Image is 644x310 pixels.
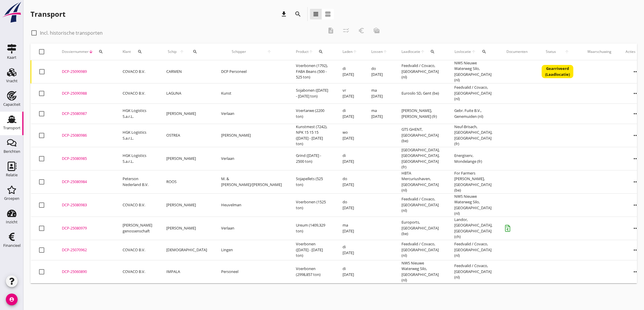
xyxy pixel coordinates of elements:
div: Waarschuwing [587,49,611,54]
i: arrow_upward [420,49,425,54]
td: [PERSON_NAME] [159,147,214,170]
td: NWS Nieuwe Waterweg Silo, [GEOGRAPHIC_DATA] (nl) [447,193,499,217]
img: logo-small.a267ee39.svg [1,1,22,23]
span: Schip [166,49,178,54]
td: Euroports, [GEOGRAPHIC_DATA] (be) [394,217,447,240]
td: Feedvalid / Covaco, [GEOGRAPHIC_DATA] (nl) [394,240,447,260]
td: Kunst [214,83,289,103]
td: Kunstmest (7242), NPK 15 15 15 ([DATE] - [DATE] ton) [289,124,335,147]
div: Berichten [4,150,20,153]
td: do [DATE] [364,60,394,83]
td: Heuvelman [214,193,289,217]
td: Voerbonen (2998,857 ton) [289,260,335,283]
td: di [DATE] [335,103,364,124]
div: DCP-25060890 [62,269,109,275]
i: search [482,49,487,54]
td: [PERSON_NAME] [214,124,289,147]
td: di [DATE] [335,60,364,83]
td: Eurosilo SD, Gent (be) [394,83,447,103]
div: Groepen [4,197,19,200]
span: Product [296,49,309,54]
i: view_headline [312,11,319,18]
td: [DEMOGRAPHIC_DATA] [159,240,214,260]
td: COVACO B.V. [116,193,159,217]
i: search [193,49,197,54]
td: Verlaan [214,147,289,170]
span: Dossiernummer [62,49,89,54]
td: OSTREA [159,124,214,147]
td: ma [DATE] [335,217,364,240]
td: ROOS [159,170,214,193]
td: Sojabonen ([DATE] - [DATE] ton) [289,83,335,103]
i: arrow_upward [309,49,313,54]
i: arrow_upward [560,49,574,54]
div: DCP-25090988 [62,91,109,96]
div: Transport [30,9,65,19]
div: DCP-25080979 [62,225,109,231]
td: di [DATE] [335,240,364,260]
div: DCP-25090989 [62,69,109,75]
td: CARMEN [159,60,214,83]
i: search [294,11,301,18]
i: arrow_upward [471,49,477,54]
td: HGK Logistics S.a.r.L. [116,124,159,147]
td: Feedvalid / Covaco, [GEOGRAPHIC_DATA] (nl) [447,240,499,260]
td: Voertarwe (2200 ton) [289,103,335,124]
td: Feedvalid / Covaco, [GEOGRAPHIC_DATA] (nl) [394,193,447,217]
td: [PERSON_NAME] [159,193,214,217]
td: Verlaan [214,217,289,240]
td: COVACO B.V. [116,240,159,260]
td: DCP Personeel [214,60,289,83]
i: download [280,11,287,18]
td: Landor, [GEOGRAPHIC_DATA], [GEOGRAPHIC_DATA] (ch) [447,217,499,240]
span: Laden [343,49,352,54]
td: M. & [PERSON_NAME]/[PERSON_NAME] [214,170,289,193]
td: [PERSON_NAME] [159,103,214,124]
span: Status [542,49,560,54]
td: GTS GHENT, [GEOGRAPHIC_DATA] (be) [394,124,447,147]
td: COVACO B.V. [116,60,159,83]
td: COVACO B.V. [116,83,159,103]
i: arrow_upward [178,49,186,54]
i: account_circle [6,294,18,305]
td: HGK Logistics S.a.r.L. [116,103,159,124]
div: Klant [123,45,152,59]
td: For Farmers [PERSON_NAME], [GEOGRAPHIC_DATA] (be) [447,170,499,193]
span: Sojapellets (525 ton) [296,176,323,187]
td: Personeel [214,260,289,283]
div: Transport [3,126,21,130]
i: arrow_upward [352,49,357,54]
span: Voerbonen ([DATE] - [DATE] ton) [296,241,323,258]
td: HGK Logistics S.a.r.L. [116,147,159,170]
td: [PERSON_NAME], [PERSON_NAME] (fr) [394,103,447,124]
td: IMPALA [159,260,214,283]
i: arrow_upward [383,49,387,54]
td: Peterson Nederland B.V. [116,170,159,193]
td: di [DATE] [335,147,364,170]
i: search [318,49,323,54]
span: Loslocatie [454,49,471,54]
div: DCP-25070962 [62,247,109,253]
div: DCP-25080984 [62,179,109,185]
td: Voerbonen (1792), FABA Beans (500 - 525 ton) [289,60,335,83]
div: Documenten [506,49,528,54]
td: HBTA Mercuriushaven, [GEOGRAPHIC_DATA] (nl) [394,170,447,193]
i: view_agenda [324,11,331,18]
div: Financieel [3,244,21,247]
span: Lossen [371,49,383,54]
div: DCP-25080985 [62,156,109,162]
td: wo [DATE] [335,124,364,147]
i: search [138,49,142,54]
td: NWS Nieuwe Waterweg Silo, [GEOGRAPHIC_DATA] (nl) [394,260,447,283]
i: search [99,49,103,54]
td: vr [DATE] [335,83,364,103]
td: Ureum (1409,329 ton) [289,217,335,240]
div: DCP-25080983 [62,202,109,208]
td: NWS Nieuwe Waterweg Silo, [GEOGRAPHIC_DATA] (nl) [447,60,499,83]
div: Vracht [6,79,18,83]
label: Incl. historische transporten [40,30,103,36]
td: Feedvalid / Covaco, [GEOGRAPHIC_DATA] (nl) [447,83,499,103]
i: arrow_upward [256,49,282,54]
td: Neuf-Brisach, [GEOGRAPHIC_DATA], [GEOGRAPHIC_DATA] (fr) [447,124,499,147]
i: search [430,49,435,54]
